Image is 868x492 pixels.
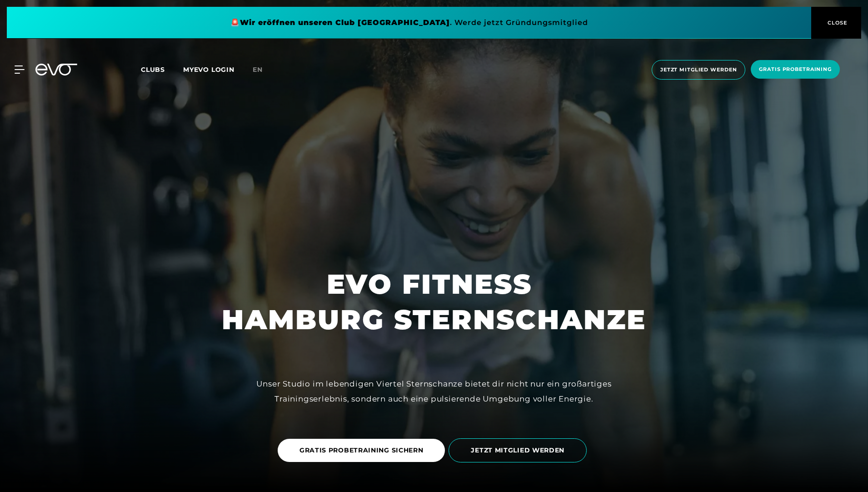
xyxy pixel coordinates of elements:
span: GRATIS PROBETRAINING SICHERN [299,446,424,455]
span: JETZT MITGLIED WERDEN [471,446,564,455]
span: Gratis Probetraining [759,65,832,73]
a: Clubs [141,65,183,74]
a: MYEVO LOGIN [183,65,234,74]
span: Clubs [141,65,165,74]
button: CLOSE [811,7,861,39]
a: en [253,65,274,75]
span: Jetzt Mitglied werden [660,66,737,74]
a: Jetzt Mitglied werden [649,60,748,80]
span: CLOSE [825,19,848,27]
div: Unser Studio im lebendigen Viertel Sternschanze bietet dir nicht nur ein großartiges Trainingserl... [229,377,639,406]
span: en [253,65,263,74]
a: GRATIS PROBETRAINING SICHERN [278,432,449,469]
h1: EVO FITNESS HAMBURG STERNSCHANZE [222,266,646,337]
a: Gratis Probetraining [748,60,843,80]
a: JETZT MITGLIED WERDEN [449,432,590,469]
